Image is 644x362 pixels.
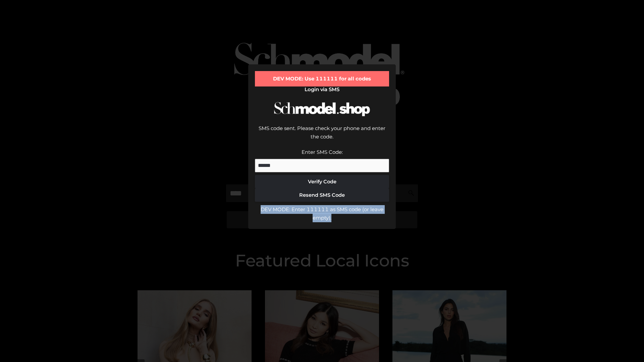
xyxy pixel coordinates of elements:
div: DEV MODE: Enter 111111 as SMS code (or leave empty). [255,205,389,222]
div: DEV MODE: Use 111111 for all codes [255,71,389,86]
div: SMS code sent. Please check your phone and enter the code. [255,124,389,148]
button: Resend SMS Code [255,188,389,202]
button: Verify Code [255,175,389,188]
img: Schmodel Logo [272,96,372,122]
label: Enter SMS Code: [302,149,343,155]
h2: Login via SMS [255,86,389,93]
